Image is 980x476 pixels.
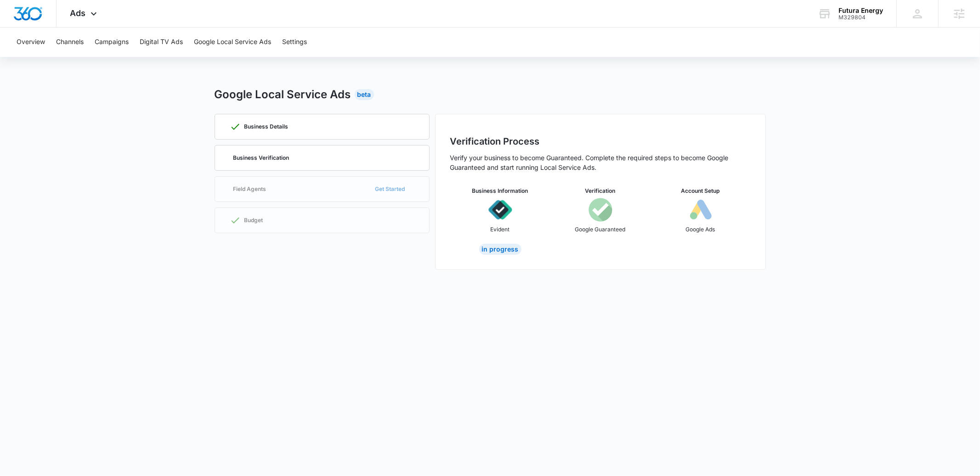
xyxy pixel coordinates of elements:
[838,7,883,14] div: account name
[589,198,612,222] img: icon-googleGuaranteed.svg
[244,124,289,129] p: Business Details
[70,8,86,18] span: Ads
[194,28,271,57] button: Google Local Service Ads
[215,145,430,171] a: Business Verification
[17,28,45,57] button: Overview
[95,28,129,57] button: Campaigns
[355,89,374,100] div: Beta
[585,187,616,195] h3: Verification
[233,155,289,161] p: Business Verification
[56,28,84,57] button: Channels
[215,114,430,140] a: Business Details
[140,28,183,57] button: Digital TV Ads
[472,187,528,195] h3: Business Information
[450,134,751,148] h2: Verification Process
[491,225,510,234] p: Evident
[215,86,351,103] h2: Google Local Service Ads
[479,244,521,255] div: In Progress
[838,14,883,21] div: account id
[450,153,751,172] p: Verify your business to become Guaranteed. Complete the required steps to become Google Guarantee...
[488,198,512,222] img: icon-evident.svg
[689,198,713,222] img: icon-googleAds-b.svg
[681,187,720,195] h3: Account Setup
[575,225,626,234] p: Google Guaranteed
[282,28,307,57] button: Settings
[686,225,715,234] p: Google Ads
